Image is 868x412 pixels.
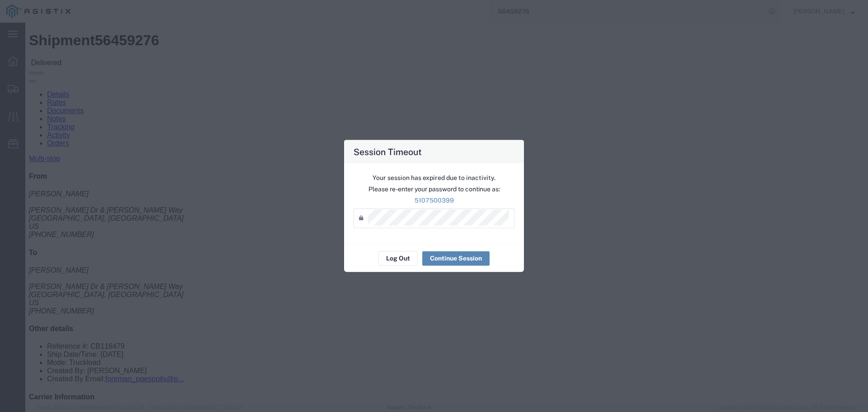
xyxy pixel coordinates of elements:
button: Continue Session [422,251,490,265]
button: Log Out [378,251,418,265]
p: Your session has expired due to inactivity. [354,173,514,182]
p: 5107500399 [354,195,514,205]
p: Please re-enter your password to continue as: [354,184,514,194]
h4: Session Timeout [354,145,422,158]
